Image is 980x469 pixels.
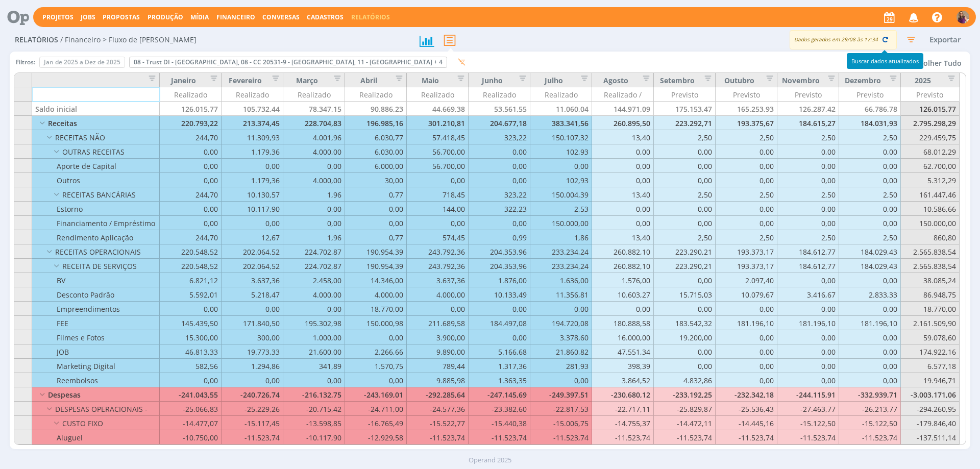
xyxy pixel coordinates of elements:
[716,144,777,159] div: 0,00
[716,302,777,316] div: 0,00
[407,116,469,130] div: 301.210,81
[160,287,222,302] div: 5.592,01
[530,302,592,316] div: 0,00
[407,259,469,273] div: 243.792,36
[345,187,407,202] div: 0,77
[901,202,960,216] div: 10.586,66
[592,287,654,302] div: 10.603,27
[469,173,530,187] div: 0,00
[530,87,592,102] div: Realizado
[345,144,407,159] div: 6.030,00
[956,8,970,26] button: A
[839,159,901,173] div: 0,00
[160,216,222,230] div: 0,00
[716,73,777,87] div: Outubro
[901,230,960,244] div: 860,80
[283,116,345,130] div: 228.704,83
[592,230,654,244] div: 13,40
[283,102,345,116] div: 78.347,15
[716,102,777,116] div: 165.253,93
[160,159,222,173] div: 0,00
[716,159,777,173] div: 0,00
[469,144,530,159] div: 0,00
[160,302,222,316] div: 0,00
[345,273,407,287] div: 14.346,00
[901,287,960,302] div: 86.948,75
[42,135,55,142] button: Toggle Grupo
[32,259,160,273] div: RECEITA DE SERVIÇOS PRESTADOS
[901,273,960,287] div: 38.085,24
[32,202,160,216] div: Estorno
[901,116,960,130] div: 2.795.298,29
[777,287,839,302] div: 3.416,67
[469,130,530,144] div: 323,22
[407,316,469,330] div: 211.689,58
[345,216,407,230] div: 0,00
[821,75,836,85] button: Editar filtro para Coluna Novembro
[187,13,212,21] button: Mídia
[160,73,222,87] div: Janeiro
[222,302,283,316] div: 0,00
[469,216,530,230] div: 0,00
[839,216,901,230] div: 0,00
[777,230,839,244] div: 2,50
[469,287,530,302] div: 10.133,49
[592,144,654,159] div: 0,00
[901,259,960,273] div: 2.565.838,54
[716,216,777,230] div: 0,00
[50,149,62,156] button: Toggle Grupo
[716,173,777,187] div: 0,00
[160,102,222,116] div: 126.015,77
[345,116,407,130] div: 196.985,16
[160,87,222,102] div: Realizado
[348,13,393,21] button: Relatórios
[259,13,303,21] button: Conversas
[592,87,654,102] div: Realizado / Previsto
[407,87,469,102] div: Realizado
[592,259,654,273] div: 260.882,10
[407,244,469,259] div: 243.792,36
[262,13,300,21] a: Conversas
[160,173,222,187] div: 0,00
[530,230,592,244] div: 1,86
[654,302,716,316] div: 0,00
[148,13,183,21] a: Produção
[407,230,469,244] div: 574,45
[716,273,777,287] div: 2.097,40
[777,187,839,202] div: 2,50
[222,259,283,273] div: 202.064,52
[389,75,403,85] button: Editar filtro para Coluna Abril
[839,102,901,116] div: 66.786,78
[222,116,283,130] div: 213.374,45
[654,173,716,187] div: 0,00
[345,130,407,144] div: 6.030,77
[50,192,62,199] button: Toggle Grupo
[839,144,901,159] div: 0,00
[654,316,716,330] div: 183.542,32
[283,159,345,173] div: 0,00
[777,216,839,230] div: 0,00
[32,187,160,202] div: RECEITAS BANCÁRIAS
[592,159,654,173] div: 0,00
[636,75,650,85] button: Editar filtro para Coluna Agosto
[592,102,654,116] div: 144.971,09
[283,187,345,202] div: 1,96
[222,73,283,87] div: Fevereiro
[160,202,222,216] div: 0,00
[32,244,160,259] div: RECEITAS OPERACIONAIS
[35,120,48,128] button: Toggle Grupo
[777,173,839,187] div: 0,00
[345,287,407,302] div: 4.000,00
[451,75,465,85] button: Editar filtro para Coluna Maio
[345,87,407,102] div: Realizado
[839,259,901,273] div: 184.029,43
[32,302,160,316] div: Empreendimentos
[32,116,160,130] div: Receitas
[283,316,345,330] div: 195.302,98
[592,187,654,202] div: 13,40
[345,259,407,273] div: 190.954,39
[222,144,283,159] div: 1.179,36
[469,316,530,330] div: 184.497,08
[160,244,222,259] div: 220.548,52
[204,75,218,85] button: Editar filtro para Coluna Janeiro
